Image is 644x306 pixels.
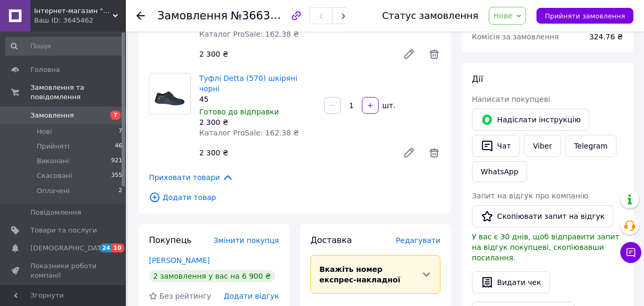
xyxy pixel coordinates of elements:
span: Показники роботи компанії [30,261,97,280]
span: Видалити [428,146,441,159]
button: Видати чек [472,271,550,293]
span: 10 [112,244,124,252]
span: 2 [119,186,122,196]
span: Нові [37,127,52,136]
a: WhatsApp [472,161,527,182]
span: Доставка [310,235,352,245]
span: Каталог ProSale: 162.38 ₴ [199,129,299,137]
span: Покупець [149,235,192,245]
span: Замовлення та повідомлення [30,83,126,102]
span: 324.76 ₴ [589,33,623,41]
span: №366309562 [231,9,305,22]
div: шт. [380,100,396,111]
span: Видалити [428,48,441,60]
span: 7 [119,127,122,136]
span: 24 [100,244,112,252]
span: [DEMOGRAPHIC_DATA] [30,244,108,253]
span: Комісія за замовлення [472,33,559,41]
span: Виконані [37,156,69,166]
span: Готово до відправки [199,108,279,116]
span: Товари та послуги [30,226,97,235]
span: Замовлення [157,9,228,22]
button: Надіслати інструкцію [472,109,589,131]
span: Змінити покупця [213,236,279,245]
a: Viber [524,135,561,157]
span: Написати покупцеві [472,95,550,103]
div: Ваш ID: 3645462 [34,16,126,25]
span: 7 [110,111,121,120]
span: Каталог ProSale: 162.38 ₴ [199,30,299,38]
div: 2 замовлення у вас на 6 900 ₴ [149,270,275,282]
span: Додати відгук [224,292,279,300]
span: 46 [115,142,122,151]
span: Без рейтингу [159,292,211,300]
div: Повернутися назад [136,10,145,21]
span: Вкажіть номер експрес-накладної [319,265,400,284]
span: Повідомлення [30,208,81,217]
input: Пошук [5,37,123,56]
span: Запит на відгук про компанію [472,192,588,200]
a: Туфлі Detta (570) шкіряні чорні [199,74,297,93]
span: Прийняті [37,142,69,151]
a: [PERSON_NAME] [149,256,210,265]
span: Приховати товари [149,172,233,183]
div: 2 300 ₴ [195,145,394,160]
button: Прийняти замовлення [536,8,634,24]
span: Додати товар [149,192,441,203]
span: Оплачені [37,186,70,196]
span: Дії [472,74,483,84]
span: 921 [111,156,122,166]
div: Статус замовлення [382,10,479,21]
span: Головна [30,65,60,75]
button: Скопіювати запит на відгук [472,205,614,227]
img: Туфлі Detta (570) шкіряні чорні [155,73,186,114]
span: 355 [111,171,122,181]
div: 45 [199,94,316,104]
div: 2 300 ₴ [195,47,394,61]
a: Telegram [565,135,617,157]
span: Замовлення [30,111,74,120]
button: Чат [472,135,520,157]
button: Чат з покупцем [620,242,641,263]
a: Редагувати [399,44,420,65]
div: 2 300 ₴ [199,117,316,128]
span: Скасовані [37,171,72,181]
span: Нове [493,12,512,20]
a: Редагувати [399,142,420,163]
span: Прийняти замовлення [545,12,625,20]
span: Інтернет-магазин "Престиж" [34,6,113,16]
span: У вас є 30 днів, щоб відправити запит на відгук покупцеві, скопіювавши посилання. [472,233,619,262]
span: Редагувати [396,236,441,245]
